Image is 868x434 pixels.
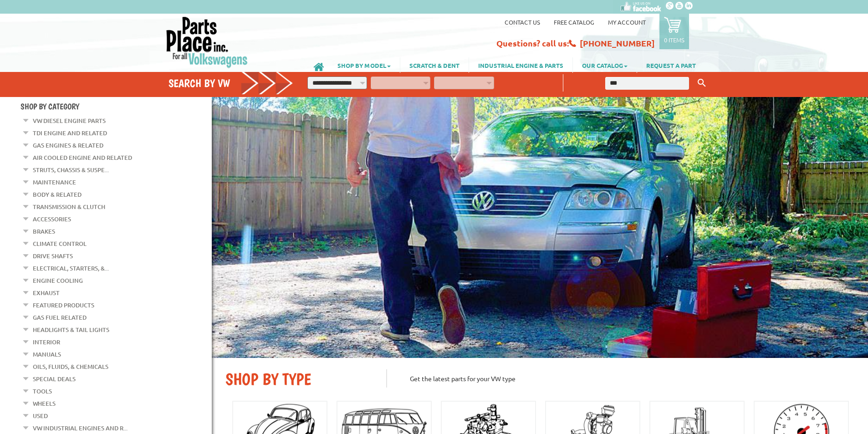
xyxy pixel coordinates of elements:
[20,102,212,111] h4: Shop By Category
[33,164,109,176] a: Struts, Chassis & Suspe...
[168,77,293,90] h4: Search by VW
[33,373,76,385] a: Special Deals
[505,18,540,26] a: Contact us
[400,57,469,73] a: SCRATCH & DENT
[33,422,128,434] a: VW Industrial Engines and R...
[212,97,868,358] img: First slide [900x500]
[33,238,87,250] a: Climate Control
[328,57,400,73] a: SHOP BY MODEL
[637,57,705,73] a: REQUEST A PART
[33,336,60,348] a: Interior
[573,57,637,73] a: OUR CATALOG
[386,369,854,388] p: Get the latest parts for your VW type
[608,18,646,26] a: My Account
[165,16,249,68] img: Parts Place Inc!
[469,57,572,73] a: INDUSTRIAL ENGINE & PARTS
[33,275,83,286] a: Engine Cooling
[33,311,87,323] a: Gas Fuel Related
[33,398,56,409] a: Wheels
[33,299,94,311] a: Featured Products
[33,139,103,151] a: Gas Engines & Related
[225,369,373,389] h2: SHOP BY TYPE
[33,262,109,274] a: Electrical, Starters, &...
[33,189,82,200] a: Body & Related
[33,410,48,422] a: Used
[33,176,76,188] a: Maintenance
[33,385,52,397] a: Tools
[33,127,107,139] a: TDI Engine and Related
[33,324,109,336] a: Headlights & Tail Lights
[33,250,73,262] a: Drive Shafts
[33,225,55,237] a: Brakes
[33,213,71,225] a: Accessories
[33,152,132,163] a: Air Cooled Engine and Related
[664,36,684,44] p: 0 items
[33,287,60,299] a: Exhaust
[33,201,105,213] a: Transmission & Clutch
[554,18,594,26] a: Free Catalog
[33,115,106,127] a: VW Diesel Engine Parts
[659,14,689,49] a: 0 items
[33,361,108,373] a: Oils, Fluids, & Chemicals
[33,348,61,360] a: Manuals
[695,76,709,91] button: Keyword Search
